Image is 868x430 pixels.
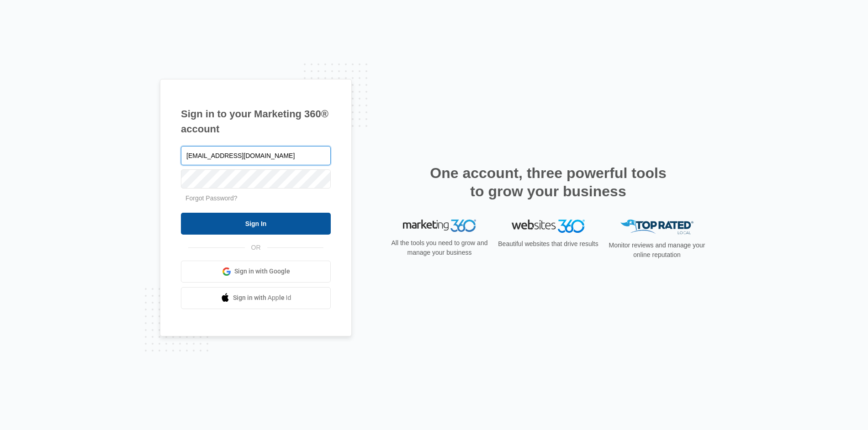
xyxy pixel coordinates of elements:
img: Marketing 360 [403,220,476,232]
p: Monitor reviews and manage your online reputation [606,241,708,260]
span: Sign in with Apple Id [233,293,291,303]
input: Sign In [181,213,331,235]
p: All the tools you need to grow and manage your business [388,238,491,257]
img: Top Rated Local [620,220,693,235]
img: Websites 360 [512,220,585,233]
h2: One account, three powerful tools to grow your business [427,164,669,200]
a: Sign in with Apple Id [181,287,331,309]
input: Email [181,146,331,165]
a: Forgot Password? [185,194,238,202]
p: Beautiful websites that drive results [497,239,599,249]
h1: Sign in to your Marketing 360® account [181,106,331,136]
a: Sign in with Google [181,261,331,283]
span: Sign in with Google [234,267,290,276]
span: OR [245,243,267,252]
